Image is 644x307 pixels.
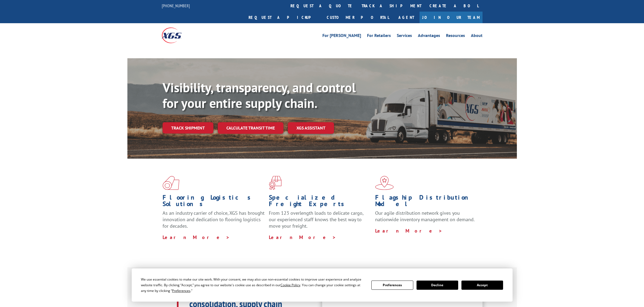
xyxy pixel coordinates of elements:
b: Visibility, transparency, and control for your entire supply chain. [163,79,356,111]
a: Learn More > [269,234,336,240]
a: For Retailers [367,33,391,39]
a: Advantages [418,33,440,39]
div: We use essential cookies to make our site work. With your consent, we may also use non-essential ... [141,277,365,294]
p: From 123 overlength loads to delicate cargo, our experienced staff knows the best way to move you... [269,210,371,234]
a: [PHONE_NUMBER] [162,3,190,8]
a: About [471,33,483,39]
a: For [PERSON_NAME] [322,33,361,39]
a: XGS ASSISTANT [288,122,334,134]
a: Track shipment [163,122,213,134]
h1: Specialized Freight Experts [269,194,371,210]
a: Customer Portal [323,12,393,23]
button: Accept [461,281,503,290]
a: Request a pickup [245,12,323,23]
a: Services [397,33,412,39]
div: Cookie Consent Prompt [132,268,513,302]
a: Calculate transit time [218,122,283,134]
span: Preferences [172,288,190,293]
a: Learn More > [163,234,230,240]
a: Learn More > [375,228,442,234]
h1: Flagship Distribution Model [375,194,477,210]
img: xgs-icon-total-supply-chain-intelligence-red [163,176,179,190]
span: As an industry carrier of choice, XGS has brought innovation and dedication to flooring logistics... [163,210,265,229]
span: Cookie Policy [280,283,300,287]
img: xgs-icon-focused-on-flooring-red [269,176,282,190]
span: Our agile distribution network gives you nationwide inventory management on demand. [375,210,475,223]
a: Agent [393,12,420,23]
a: Join Our Team [420,12,483,23]
button: Preferences [371,281,413,290]
img: xgs-icon-flagship-distribution-model-red [375,176,394,190]
a: Resources [446,33,465,39]
button: Decline [417,281,458,290]
h1: Flooring Logistics Solutions [163,194,265,210]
